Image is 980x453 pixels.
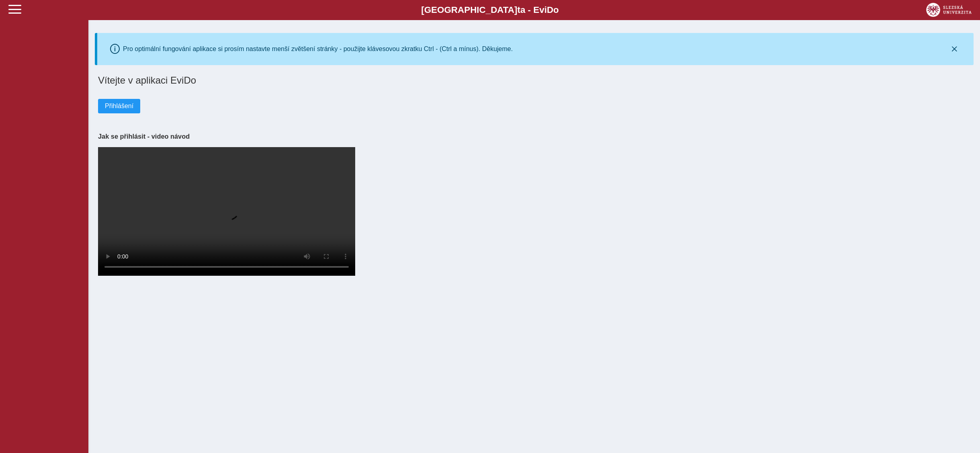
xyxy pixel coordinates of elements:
[547,5,553,15] span: D
[98,147,355,276] video: Your browser does not support the video tag.
[517,5,520,15] span: t
[926,3,972,17] img: logo_web_su.png
[553,5,559,15] span: o
[105,102,133,110] span: Přihlášení
[98,133,970,140] h3: Jak se přihlásit - video návod
[98,99,140,113] button: Přihlášení
[98,75,970,86] h1: Vítejte v aplikaci EviDo
[24,5,956,15] b: [GEOGRAPHIC_DATA] a - Evi
[123,45,513,53] div: Pro optimální fungování aplikace si prosím nastavte menší zvětšení stránky - použijte klávesovou ...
